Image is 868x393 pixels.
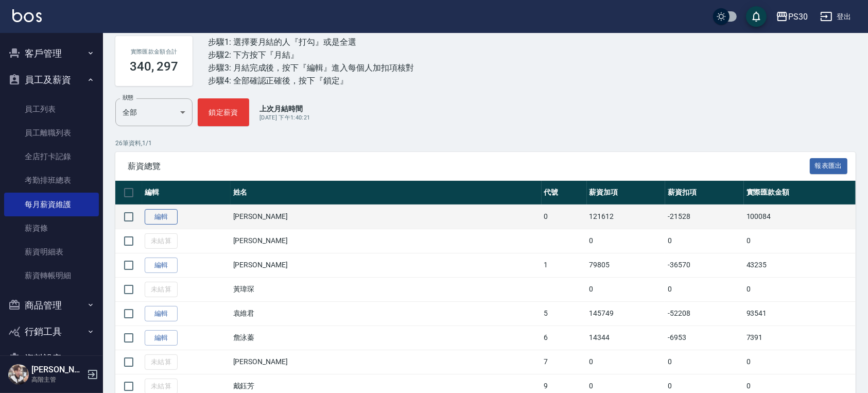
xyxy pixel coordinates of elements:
td: 14344 [587,326,666,350]
button: 員工及薪資 [4,66,99,93]
div: 步驟1: 選擇要月結的人『打勾』或是全選 [208,36,414,48]
p: 26 筆資料, 1 / 1 [115,139,856,148]
a: 薪資條 [4,216,99,240]
h5: [PERSON_NAME] [31,365,84,375]
button: 客戶管理 [4,40,99,67]
a: 編輯 [145,209,178,225]
button: save [746,6,767,27]
a: 每月薪資維護 [4,193,99,216]
td: 0 [587,229,666,253]
th: 姓名 [231,181,542,205]
a: 報表匯出 [810,161,848,170]
td: -6953 [665,326,744,350]
td: -21528 [665,204,744,229]
a: 員工離職列表 [4,121,99,145]
td: 0 [542,204,587,229]
button: 商品管理 [4,292,99,319]
td: 145749 [587,301,666,326]
div: 步驟2: 下方按下『月結』 [208,48,414,61]
th: 編輯 [142,181,231,205]
td: 121612 [587,204,666,229]
td: 79805 [587,253,666,277]
div: 全部 [115,98,193,126]
td: 0 [587,277,666,301]
td: 袁維君 [231,301,542,326]
th: 薪資加項 [587,181,666,205]
td: -52208 [665,301,744,326]
td: 0 [744,350,856,374]
span: [DATE] 下午1:40:21 [259,114,310,121]
p: 上次月結時間 [259,104,310,114]
td: 0 [665,229,744,253]
td: 93541 [744,301,856,326]
div: PS30 [788,10,808,23]
td: 0 [744,277,856,301]
td: 6 [542,326,587,350]
button: 報表匯出 [810,158,848,174]
h3: 340, 297 [130,59,179,74]
td: 100084 [744,204,856,229]
img: Logo [12,9,42,22]
td: -36570 [665,253,744,277]
td: [PERSON_NAME] [231,229,542,253]
td: 0 [587,350,666,374]
button: 資料設定 [4,345,99,372]
button: 登出 [816,7,856,26]
a: 薪資轉帳明細 [4,264,99,287]
p: 高階主管 [31,375,84,384]
td: [PERSON_NAME] [231,253,542,277]
div: 步驟3: 月結完成後，按下『編輯』進入每個人加扣項核對 [208,61,414,74]
img: Person [8,364,29,385]
td: [PERSON_NAME] [231,204,542,229]
a: 員工列表 [4,97,99,121]
span: 薪資總覽 [128,161,810,172]
td: 7 [542,350,587,374]
td: 0 [744,229,856,253]
td: 黃瑋琛 [231,277,542,301]
td: 7391 [744,326,856,350]
td: 詹泳蓁 [231,326,542,350]
th: 代號 [542,181,587,205]
th: 薪資扣項 [665,181,744,205]
a: 編輯 [145,258,178,274]
a: 編輯 [145,306,178,322]
td: 0 [665,277,744,301]
h2: 實際匯款金額合計 [128,48,180,55]
a: 編輯 [145,330,178,346]
td: 1 [542,253,587,277]
td: 5 [542,301,587,326]
a: 薪資明細表 [4,240,99,264]
div: 步驟4: 全部確認正確後，按下『鎖定』 [208,74,414,87]
th: 實際匯款金額 [744,181,856,205]
td: [PERSON_NAME] [231,350,542,374]
label: 狀態 [123,94,133,101]
td: 43235 [744,253,856,277]
a: 全店打卡記錄 [4,145,99,168]
a: 考勤排班總表 [4,168,99,192]
td: 0 [665,350,744,374]
button: 鎖定薪資 [198,98,249,126]
button: 行銷工具 [4,318,99,345]
button: PS30 [772,6,812,27]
